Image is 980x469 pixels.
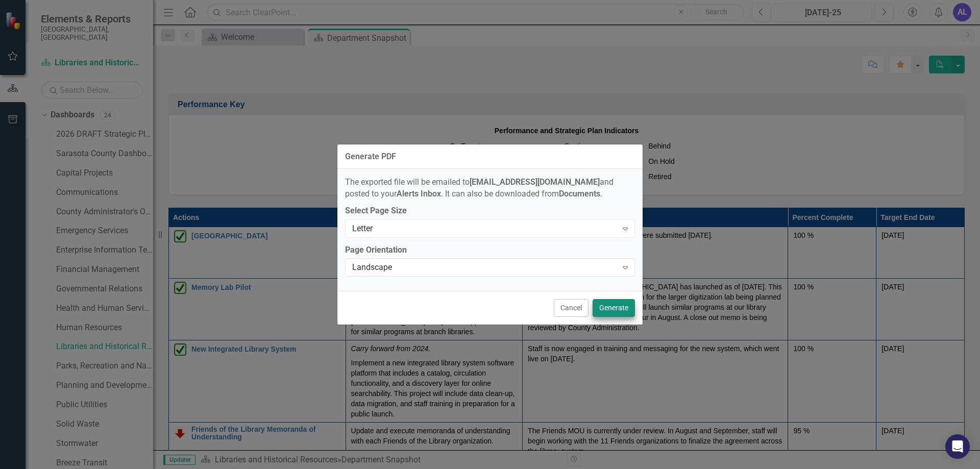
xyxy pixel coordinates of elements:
[945,434,970,459] div: Open Intercom Messenger
[554,299,589,317] button: Cancel
[470,177,600,187] strong: [EMAIL_ADDRESS][DOMAIN_NAME]
[352,223,617,234] div: Letter
[345,152,396,161] div: Generate PDF
[397,189,441,199] strong: Alerts Inbox
[345,244,635,256] label: Page Orientation
[345,177,614,199] span: The exported file will be emailed to and posted to your . It can also be downloaded from .
[559,189,600,199] strong: Documents
[593,299,635,317] button: Generate
[352,262,617,274] div: Landscape
[345,205,635,217] label: Select Page Size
